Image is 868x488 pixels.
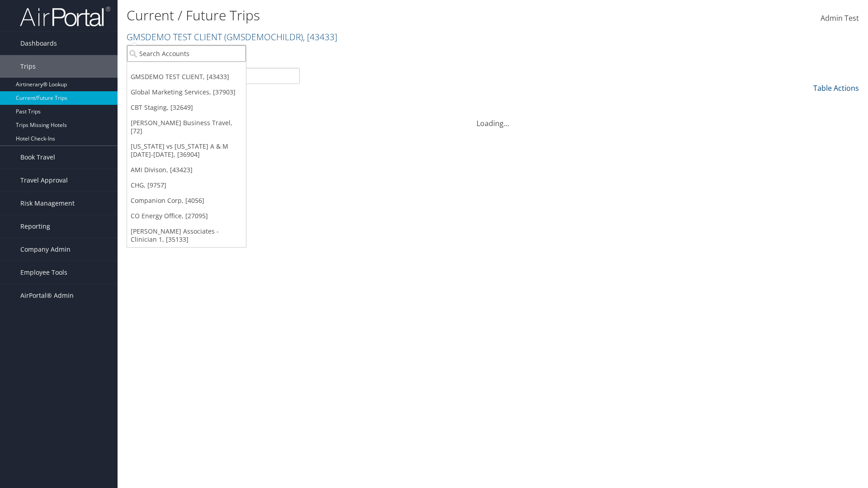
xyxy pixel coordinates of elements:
[821,5,859,33] a: Admin Test
[224,31,303,43] span: ( GMSDEMOCHILDR )
[127,45,246,62] input: Search Accounts
[127,31,337,43] a: GMSDEMO TEST CLIENT
[127,69,246,84] a: GMSDEMO TEST CLIENT, [43433]
[127,115,246,139] a: [PERSON_NAME] Business Travel, [72]
[127,47,615,59] p: Filter:
[303,31,337,43] span: , [ 43433 ]
[813,83,859,93] a: Table Actions
[127,193,246,208] a: Companion Corp, [4056]
[20,32,57,55] span: Dashboards
[127,162,246,178] a: AMI Divison, [43423]
[20,6,110,27] img: airportal-logo.png
[127,139,246,162] a: [US_STATE] vs [US_STATE] A & M [DATE]-[DATE], [36904]
[127,107,859,129] div: Loading...
[20,238,71,261] span: Company Admin
[20,215,50,238] span: Reporting
[20,55,36,78] span: Trips
[20,169,68,192] span: Travel Approval
[127,224,246,247] a: [PERSON_NAME] Associates - Clinician 1, [35133]
[127,208,246,224] a: CO Energy Office, [27095]
[127,84,246,100] a: Global Marketing Services, [37903]
[821,13,859,23] span: Admin Test
[20,261,67,284] span: Employee Tools
[20,192,75,215] span: Risk Management
[127,100,246,115] a: CBT Staging, [32649]
[20,284,74,307] span: AirPortal® Admin
[127,178,246,193] a: CHG, [9757]
[127,6,615,25] h1: Current / Future Trips
[20,146,55,169] span: Book Travel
